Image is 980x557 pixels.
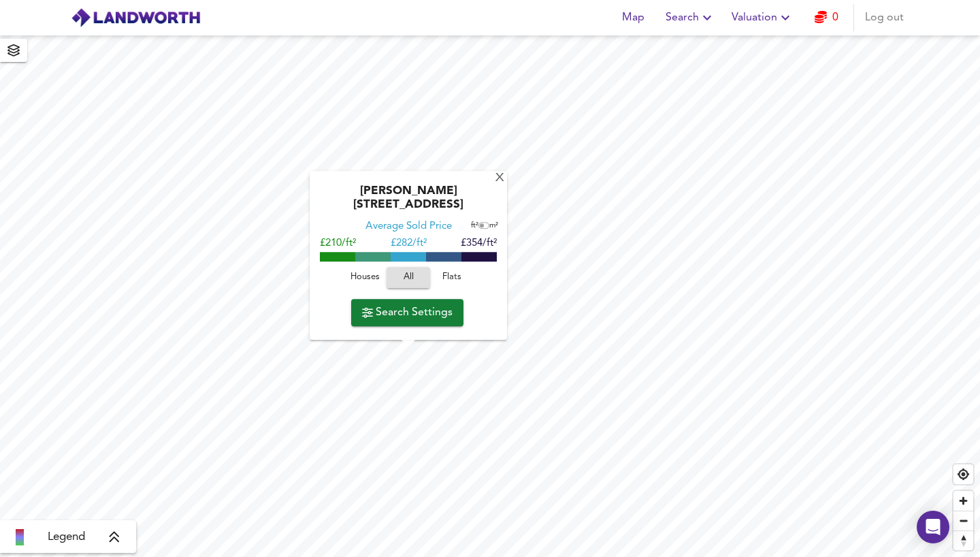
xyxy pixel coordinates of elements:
button: Find my location [953,464,973,484]
button: Zoom out [953,511,973,530]
span: Houses [346,270,383,285]
span: Search Settings [362,303,453,322]
button: Log out [860,4,909,31]
button: Reset bearing to north [953,530,973,550]
button: Map [611,4,655,31]
button: Flats [430,267,474,288]
button: Search [660,4,721,31]
button: Houses [343,267,387,288]
span: Map [617,8,649,27]
span: Reset bearing to north [953,531,973,550]
button: 0 [804,4,848,31]
button: Valuation [726,4,799,31]
span: £354/ft² [461,238,497,249]
span: m² [489,222,498,229]
div: [PERSON_NAME][STREET_ADDRESS] [316,185,500,220]
span: All [393,270,423,285]
button: Search Settings [351,299,463,326]
div: Open Intercom Messenger [917,511,949,543]
span: Valuation [732,8,794,27]
div: Average Sold Price [365,220,452,234]
span: Log out [865,8,904,27]
a: 0 [815,8,838,27]
span: £ 282/ft² [391,238,427,249]
div: X [494,172,506,185]
button: All [387,267,430,288]
img: logo [71,7,201,28]
span: Legend [48,529,85,545]
button: Zoom in [953,491,973,511]
span: Flats [434,270,470,285]
span: ft² [471,222,478,229]
span: £210/ft² [320,238,356,249]
span: Search [666,8,715,27]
